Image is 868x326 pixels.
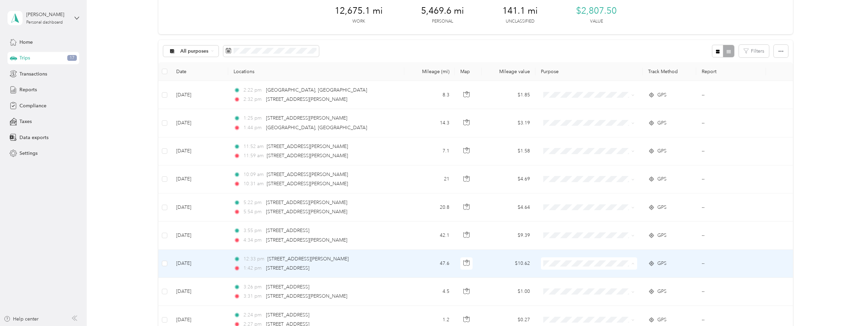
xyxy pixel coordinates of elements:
[266,284,309,290] span: [STREET_ADDRESS]
[243,293,263,300] span: 3:31 pm
[657,204,667,211] span: GPS
[335,5,383,16] span: 12,675.1 mi
[404,250,455,278] td: 47.6
[404,193,455,221] td: 20.8
[696,81,766,109] td: --
[506,18,534,25] p: Unclassified
[171,137,228,165] td: [DATE]
[482,165,535,193] td: $4.69
[657,119,667,127] span: GPS
[26,11,69,18] div: [PERSON_NAME]
[267,256,349,262] span: [STREET_ADDRESS][PERSON_NAME]
[404,109,455,137] td: 14.3
[482,193,535,221] td: $4.64
[404,221,455,249] td: 42.1
[266,115,347,121] span: [STREET_ADDRESS][PERSON_NAME]
[696,62,766,81] th: Report
[696,165,766,193] td: --
[243,283,263,291] span: 3:26 pm
[696,250,766,278] td: --
[535,62,643,81] th: Purpose
[266,312,309,318] span: [STREET_ADDRESS]
[643,62,696,81] th: Track Method
[19,86,37,93] span: Reports
[266,265,309,271] span: [STREET_ADDRESS]
[657,260,667,267] span: GPS
[171,81,228,109] td: [DATE]
[171,250,228,278] td: [DATE]
[482,81,535,109] td: $1.85
[657,175,667,183] span: GPS
[243,124,263,132] span: 1:44 pm
[266,237,347,243] span: [STREET_ADDRESS][PERSON_NAME]
[243,143,264,150] span: 11:52 am
[266,200,347,205] span: [STREET_ADDRESS][PERSON_NAME]
[696,137,766,165] td: --
[19,54,30,62] span: Trips
[243,264,263,272] span: 1:42 pm
[19,134,48,141] span: Data exports
[696,109,766,137] td: --
[267,144,348,149] span: [STREET_ADDRESS][PERSON_NAME]
[266,125,367,131] span: [GEOGRAPHIC_DATA], [GEOGRAPHIC_DATA]
[404,137,455,165] td: 7.1
[243,96,263,103] span: 2:32 pm
[171,278,228,306] td: [DATE]
[696,193,766,221] td: --
[171,193,228,221] td: [DATE]
[657,316,667,324] span: GPS
[830,288,868,326] iframe: Everlance-gr Chat Button Frame
[26,21,63,25] div: Personal dashboard
[482,62,535,81] th: Mileage value
[243,171,264,178] span: 10:09 am
[482,221,535,249] td: $9.39
[19,70,47,78] span: Transactions
[243,311,263,319] span: 2:24 pm
[657,288,667,295] span: GPS
[243,180,264,188] span: 10:31 am
[576,5,617,16] span: $2,807.50
[243,86,263,94] span: 2:22 pm
[19,118,32,125] span: Taxes
[171,165,228,193] td: [DATE]
[696,221,766,249] td: --
[657,232,667,239] span: GPS
[19,39,33,46] span: Home
[243,236,263,244] span: 4:34 pm
[243,255,264,263] span: 12:33 pm
[482,109,535,137] td: $3.19
[657,147,667,155] span: GPS
[19,150,38,157] span: Settings
[243,227,263,234] span: 3:55 pm
[482,250,535,278] td: $10.62
[4,315,39,323] button: Help center
[404,278,455,306] td: 4.5
[267,172,348,177] span: [STREET_ADDRESS][PERSON_NAME]
[180,49,209,54] span: All purposes
[352,18,365,25] p: Work
[243,199,263,206] span: 5:22 pm
[266,87,367,93] span: [GEOGRAPHIC_DATA], [GEOGRAPHIC_DATA]
[266,209,347,215] span: [STREET_ADDRESS][PERSON_NAME]
[502,5,538,16] span: 141.1 mi
[67,55,77,61] span: 17
[455,62,482,81] th: Map
[266,96,347,102] span: [STREET_ADDRESS][PERSON_NAME]
[657,91,667,99] span: GPS
[266,228,309,233] span: [STREET_ADDRESS]
[404,165,455,193] td: 21
[739,45,769,57] button: Filters
[696,278,766,306] td: --
[228,62,404,81] th: Locations
[404,81,455,109] td: 8.3
[171,62,228,81] th: Date
[171,221,228,249] td: [DATE]
[432,18,453,25] p: Personal
[482,278,535,306] td: $1.00
[243,152,264,160] span: 11:59 am
[404,62,455,81] th: Mileage (mi)
[267,181,348,187] span: [STREET_ADDRESS][PERSON_NAME]
[590,18,603,25] p: Value
[267,153,348,159] span: [STREET_ADDRESS][PERSON_NAME]
[243,114,263,122] span: 1:25 pm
